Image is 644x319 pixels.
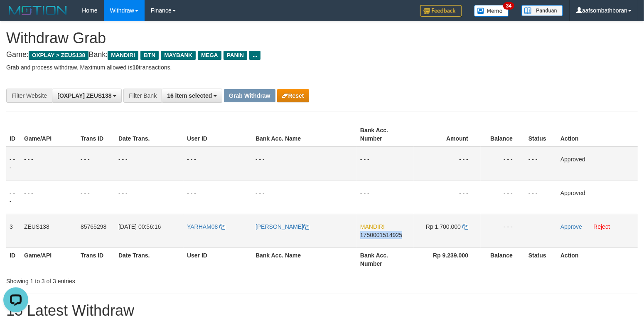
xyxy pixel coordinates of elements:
th: Trans ID [77,247,115,271]
th: Action [557,247,638,271]
span: OXPLAY > ZEUS138 [29,51,88,60]
th: Rp 9.239.000 [414,247,481,271]
span: [DATE] 00:56:16 [118,223,161,230]
td: - - - [414,146,481,181]
span: Copy 1750001514925 to clipboard [360,232,402,238]
a: YARHAM08 [187,223,225,230]
a: Copy 1700000 to clipboard [462,223,468,230]
th: ID [6,123,21,146]
td: - - - [481,146,525,181]
span: Rp 1.700.000 [426,223,461,230]
span: PANIN [224,51,247,60]
th: User ID [184,247,252,271]
button: Grab Withdraw [224,89,275,102]
th: Game/API [21,247,77,271]
td: - - - [481,214,525,247]
th: Trans ID [77,123,115,146]
a: Approve [560,223,582,230]
th: Bank Acc. Number [357,247,414,271]
td: - - - [184,146,252,181]
th: Balance [481,123,525,146]
td: - - - [115,180,184,214]
td: - - - [357,180,414,214]
td: - - - [357,146,414,181]
span: MEGA [198,51,221,60]
td: - - - [525,180,557,214]
td: - - - [115,146,184,181]
a: Reject [593,223,610,230]
p: Grab and process withdraw. Maximum allowed is transactions. [6,63,638,72]
h1: Withdraw Grab [6,30,638,47]
span: BTN [140,51,159,60]
th: Action [557,123,638,146]
th: Game/API [21,123,77,146]
div: Showing 1 to 3 of 3 entries [6,274,262,285]
th: Date Trans. [115,123,184,146]
td: - - - [21,146,77,181]
th: Bank Acc. Name [252,247,357,271]
img: Feedback.jpg [420,5,462,17]
strong: 10 [132,64,139,71]
td: 3 [6,214,21,247]
td: - - - [184,180,252,214]
span: 85765298 [81,223,106,230]
td: - - - [77,180,115,214]
button: 16 item selected [162,89,222,103]
td: - - - [481,180,525,214]
td: - - - [6,146,21,181]
td: Approved [557,146,638,181]
h1: 15 Latest Withdraw [6,302,638,319]
span: MAYBANK [161,51,196,60]
a: [PERSON_NAME] [256,223,309,230]
td: - - - [525,146,557,181]
div: Filter Bank [123,89,162,103]
td: - - - [21,180,77,214]
td: - - - [252,180,357,214]
td: - - - [77,146,115,181]
th: Status [525,123,557,146]
span: MANDIRI [108,51,138,60]
td: Approved [557,180,638,214]
span: YARHAM08 [187,223,218,230]
img: panduan.png [521,5,563,16]
h4: Game: Bank: [6,51,638,59]
th: Status [525,247,557,271]
th: Bank Acc. Number [357,123,414,146]
th: Bank Acc. Name [252,123,357,146]
th: User ID [184,123,252,146]
span: 16 item selected [167,92,212,99]
button: Reset [277,89,309,102]
img: MOTION_logo.png [6,4,69,17]
img: Button%20Memo.svg [474,5,509,17]
th: Balance [481,247,525,271]
button: [OXPLAY] ZEUS138 [52,89,122,103]
th: ID [6,247,21,271]
th: Date Trans. [115,247,184,271]
td: - - - [414,180,481,214]
button: Open LiveChat chat widget [3,3,28,28]
td: - - - [252,146,357,181]
span: [OXPLAY] ZEUS138 [57,92,111,99]
span: 34 [503,2,514,10]
td: - - - [6,180,21,214]
div: Filter Website [6,89,52,103]
th: Amount [414,123,481,146]
span: MANDIRI [360,223,385,230]
span: ... [249,51,261,60]
td: ZEUS138 [21,214,77,247]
